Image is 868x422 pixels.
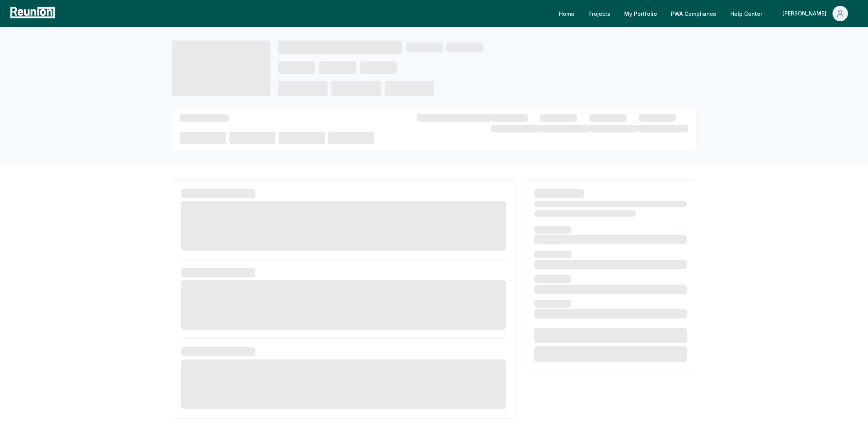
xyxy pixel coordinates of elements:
a: Home [553,6,581,21]
a: Projects [582,6,616,21]
a: Help Center [724,6,768,21]
button: [PERSON_NAME] [776,6,854,21]
nav: Main [553,6,860,21]
a: My Portfolio [618,6,663,21]
div: [PERSON_NAME] [782,6,829,21]
a: PWA Compliance [665,6,723,21]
